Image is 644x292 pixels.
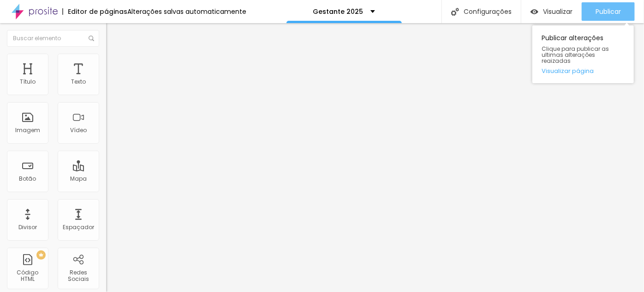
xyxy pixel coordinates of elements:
[7,30,99,47] input: Buscar elemento
[127,8,246,15] div: Alterações salvas automaticamente
[521,2,582,21] button: Visualizar
[71,79,86,85] div: Texto
[63,224,94,231] div: Espaçador
[313,8,364,15] p: Gestante 2025
[531,8,538,16] img: view-1.svg
[542,46,625,64] span: Clique para publicar as ultimas alterações reaizadas
[89,36,94,41] img: Icone
[532,25,634,83] div: Publicar alterações
[451,8,459,16] img: Icone
[62,8,127,15] div: Editor de páginas
[543,8,572,15] span: Visualizar
[60,269,96,283] div: Redes Sociais
[542,68,625,74] a: Visualizar página
[20,79,36,85] div: Título
[596,8,621,15] span: Publicar
[9,269,46,283] div: Código HTML
[582,2,635,21] button: Publicar
[70,176,87,182] div: Mapa
[18,224,37,231] div: Divisor
[15,127,40,134] div: Imagem
[19,176,36,182] div: Botão
[70,127,87,134] div: Vídeo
